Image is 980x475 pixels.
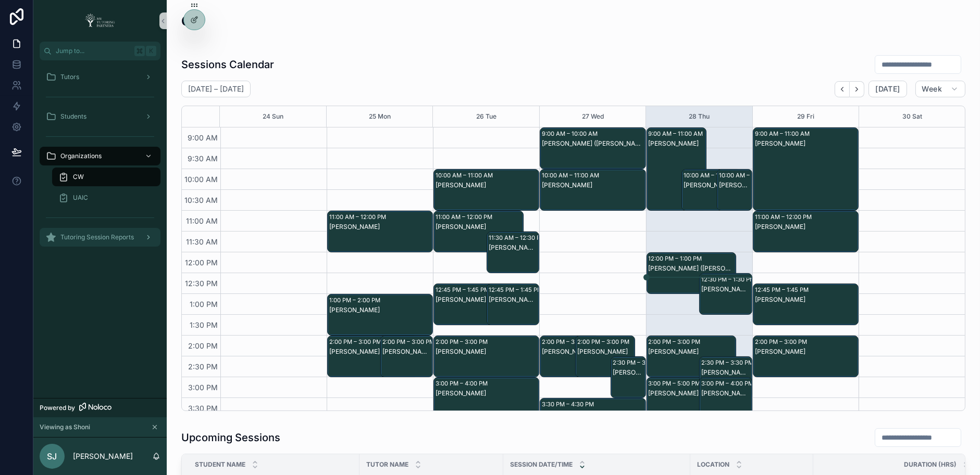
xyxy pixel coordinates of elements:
div: 2:00 PM – 3:00 PM[PERSON_NAME] [328,336,417,377]
div: 10:00 AM – 11:00 AM[PERSON_NAME] [434,170,539,210]
div: 10:00 AM – 11:00 AM[PERSON_NAME] [717,170,752,210]
div: 11:00 AM – 12:00 PM[PERSON_NAME] [753,211,858,252]
div: 2:00 PM – 3:00 PM[PERSON_NAME] [434,336,539,377]
button: Back [835,81,850,97]
div: [PERSON_NAME] [436,296,523,304]
div: 24 Sun [263,106,283,127]
div: 1:00 PM – 2:00 PM [329,295,383,305]
div: [PERSON_NAME] [542,181,644,189]
img: App logo [82,12,118,29]
div: 12:45 PM – 1:45 PM[PERSON_NAME] [434,284,523,325]
span: Session Date/Time [510,460,573,469]
div: [PERSON_NAME] [701,368,751,377]
div: 12:45 PM – 1:45 PM[PERSON_NAME] [487,284,539,325]
button: 27 Wed [582,106,604,127]
a: Organizations [40,147,160,165]
div: [PERSON_NAME] [649,389,736,397]
div: 12:00 PM – 1:00 PM[PERSON_NAME] ([PERSON_NAME]) [PERSON_NAME] [647,253,736,293]
span: Week [922,84,942,94]
div: [PERSON_NAME] [329,223,432,231]
span: K [147,47,155,55]
a: CW [52,168,160,186]
span: SJ [47,450,57,463]
div: 9:00 AM – 10:00 AM[PERSON_NAME] ([PERSON_NAME]) [PERSON_NAME] [540,128,645,169]
div: 2:00 PM – 3:00 PM [755,337,810,347]
p: [PERSON_NAME] [73,451,133,461]
div: 2:00 PM – 3:00 PM [382,337,437,347]
span: Duration (hrs) [904,460,957,469]
div: [PERSON_NAME] [436,389,538,397]
div: 9:00 AM – 11:00 AM[PERSON_NAME] [753,128,858,210]
button: 29 Fri [797,106,814,127]
div: 3:00 PM – 5:00 PM [649,378,703,389]
div: scrollable content [33,60,167,260]
span: Viewing as Shoni [40,423,90,431]
h1: Sessions Calendar [181,57,274,72]
div: 11:00 AM – 12:00 PM[PERSON_NAME] [328,211,432,252]
div: [PERSON_NAME] [329,306,432,314]
span: Tutors [60,73,79,81]
div: 2:00 PM – 3:00 PM[PERSON_NAME] [753,336,858,377]
span: [DATE] [875,84,900,94]
span: 1:00 PM [187,300,220,309]
h2: CW [181,12,204,30]
span: 11:00 AM [183,216,220,225]
button: 26 Tue [476,106,497,127]
div: 11:00 AM – 12:00 PM [755,212,814,222]
div: [PERSON_NAME] [755,223,858,231]
div: [PERSON_NAME] [542,410,644,418]
div: 10:00 AM – 11:00 AM [719,170,779,181]
div: 3:00 PM – 4:00 PM [436,378,490,389]
span: Tutoring Session Reports [60,233,134,241]
button: 28 Thu [689,106,710,127]
span: 10:00 AM [182,175,220,184]
div: [PERSON_NAME] [436,181,538,189]
div: [PERSON_NAME] [649,139,705,148]
div: 25 Mon [369,106,391,127]
div: 3:00 PM – 4:00 PM[PERSON_NAME] [434,378,539,418]
div: 2:00 PM – 3:00 PM[PERSON_NAME] [576,336,635,377]
div: [PERSON_NAME] [613,368,645,377]
span: 1:30 PM [187,320,220,329]
div: 11:00 AM – 12:00 PM [436,212,495,222]
div: [PERSON_NAME] ([PERSON_NAME]) [PERSON_NAME] [542,139,644,148]
h2: [DATE] – [DATE] [188,84,244,94]
div: 2:00 PM – 3:00 PM[PERSON_NAME] [647,336,736,377]
span: Location [697,460,729,469]
div: [PERSON_NAME] [382,348,432,356]
div: 10:00 AM – 11:00 AM[PERSON_NAME] [540,170,645,210]
div: [PERSON_NAME] [649,348,736,356]
div: 12:45 PM – 1:45 PM[PERSON_NAME] [753,284,858,325]
div: 30 Sat [902,106,922,127]
span: 2:30 PM [185,362,220,371]
div: 3:30 PM – 4:30 PM[PERSON_NAME] [540,399,645,439]
div: 2:00 PM – 3:00 PM [542,337,597,347]
div: 10:00 AM – 11:00 AM [684,170,743,181]
div: 12:45 PM – 1:45 PM [755,285,811,295]
div: [PERSON_NAME] ([PERSON_NAME]) [PERSON_NAME] [649,264,736,273]
div: 12:30 PM – 1:30 PM [701,274,758,285]
a: Tutoring Session Reports [40,228,160,247]
div: [PERSON_NAME] [719,181,751,189]
span: Jump to... [56,47,130,55]
div: [PERSON_NAME] [436,223,523,231]
span: Powered by [40,404,75,412]
span: Tutor Name [366,460,408,469]
div: 3:00 PM – 5:00 PM[PERSON_NAME] [647,378,736,460]
span: Students [60,112,86,121]
div: 10:00 AM – 11:00 AM[PERSON_NAME] [682,170,741,210]
div: 2:00 PM – 3:00 PM [649,337,703,347]
div: [PERSON_NAME] [701,389,751,397]
div: [PERSON_NAME] [684,181,740,189]
span: 12:00 PM [182,258,220,267]
div: 9:00 AM – 11:00 AM[PERSON_NAME] [647,128,706,210]
div: 11:00 AM – 12:00 PM[PERSON_NAME] [434,211,523,252]
div: 11:30 AM – 12:30 PM[PERSON_NAME] [487,232,539,273]
div: 12:45 PM – 1:45 PM [489,285,545,295]
div: [PERSON_NAME] [755,348,858,356]
a: Powered by [33,398,167,417]
div: 11:00 AM – 12:00 PM [329,212,389,222]
div: 3:30 PM – 4:30 PM [542,399,597,409]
